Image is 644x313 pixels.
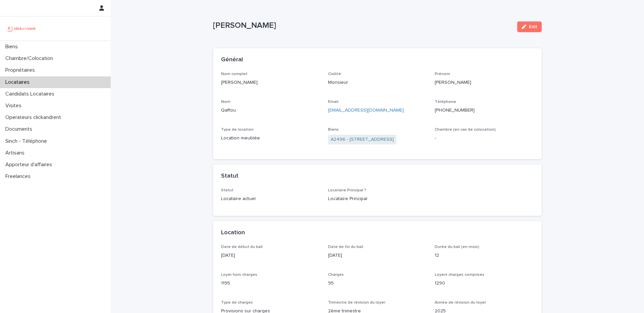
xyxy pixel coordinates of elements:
[517,21,542,32] button: Edit
[328,72,341,76] span: Civilité
[3,67,40,73] p: Propriétaires
[3,173,36,180] p: Freelances
[435,301,486,305] span: Année de révision du loyer
[435,280,534,287] p: 1290
[221,188,233,192] span: Statut
[221,79,320,86] p: [PERSON_NAME]
[221,135,320,142] p: Location meublée
[328,188,366,192] span: Locataire Principal ?
[529,24,537,29] span: Edit
[3,114,66,121] p: Operateurs clickandrent
[328,108,404,113] a: [EMAIL_ADDRESS][DOMAIN_NAME]
[435,273,484,277] span: Loyers charges comprises
[221,229,245,237] h2: Location
[221,56,243,64] h2: Général
[221,252,320,259] p: [DATE]
[3,138,52,144] p: Sinch - Téléphone
[435,72,450,76] span: Prénom
[331,136,394,143] a: A2496 - [STREET_ADDRESS]
[221,128,254,132] span: Type de location
[3,103,27,109] p: Visites
[221,195,320,202] p: Locataire actuel
[213,21,512,30] p: [PERSON_NAME]
[435,79,534,86] p: [PERSON_NAME]
[221,107,320,114] p: Qaffou
[328,79,427,86] p: Monsieur
[3,55,58,62] p: Chambre/Colocation
[221,301,253,305] span: Type de charges
[328,301,385,305] span: Trimestre de révision du loyer
[328,195,427,202] p: Locataire Principal
[328,273,344,277] span: Charges
[5,22,38,35] img: UCB0brd3T0yccxBKYDjQ
[3,150,30,156] p: Artisans
[435,128,496,132] span: Chambre (en cas de colocation)
[221,100,230,104] span: Nom
[435,100,456,104] span: Téléphone
[328,245,363,249] span: Date de fin du bail
[3,126,38,132] p: Documents
[435,135,534,142] p: -
[3,44,23,50] p: Biens
[221,173,238,180] h2: Statut
[221,245,263,249] span: Date de début du bail
[328,128,339,132] span: Biens
[221,280,320,287] p: 1195
[221,273,257,277] span: Loyer hors charges
[3,91,60,97] p: Candidats Locataires
[328,100,338,104] span: Email
[328,252,427,259] p: [DATE]
[435,245,479,249] span: Durée du bail (en mois)
[3,79,35,85] p: Locataires
[435,252,534,259] p: 12
[435,107,534,114] p: [PHONE_NUMBER]
[328,280,427,287] p: 95
[221,72,248,76] span: Nom complet
[3,162,57,168] p: Apporteur d'affaires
